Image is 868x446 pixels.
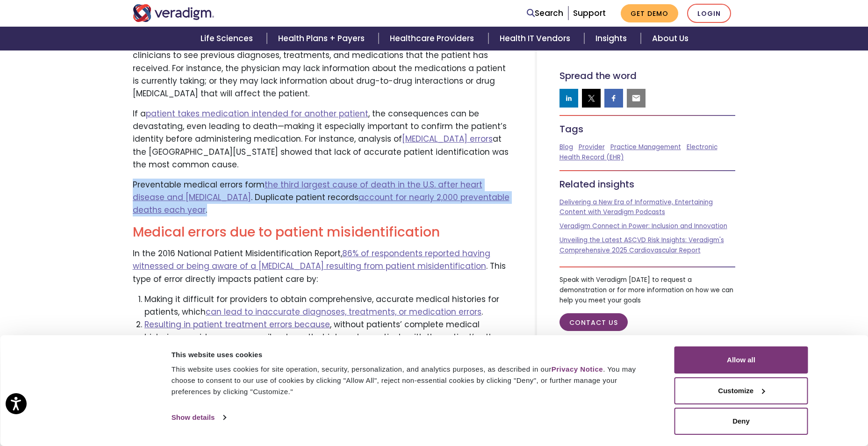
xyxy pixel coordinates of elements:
[560,179,736,190] h5: Related insights
[579,143,605,151] a: Provider
[584,27,641,50] a: Insights
[560,123,736,135] h5: Tags
[587,94,596,103] img: twitter sharing button
[560,236,724,255] a: Unveiling the Latest ASCVD Risk Insights: Veradigm's Comprehensive 2025 Cardiovascular Report
[674,377,808,404] button: Customize
[189,27,267,50] a: Life Sciences
[560,143,573,151] a: Blog
[379,27,488,50] a: Healthcare Providers
[560,70,736,81] h5: Spread the word
[146,108,368,119] a: patient takes medication intended for another patient
[133,108,512,171] p: If a , the consequences can be devastating, even leading to death—making it especially important ...
[674,346,808,374] button: Allow all
[560,222,727,230] a: Veradigm Connect in Power: Inclusion and Innovation
[172,364,653,397] div: This website uses cookies for site operation, security, personalization, and analytics purposes, ...
[133,224,512,240] h2: Medical errors due to patient misidentification
[133,179,482,203] a: the third largest cause of death in the U.S. after heart disease and [MEDICAL_DATA]
[172,410,226,424] a: Show details
[267,27,379,50] a: Health Plans + Payers
[144,293,512,318] li: Making it difficult for providers to obtain comprehensive, accurate medical histories for patient...
[488,27,584,50] a: Health IT Vendors
[206,306,481,317] a: can lead to inaccurate diagnoses, treatments, or medication errors
[674,408,808,435] button: Deny
[560,198,713,217] a: Delivering a New Era of Informative, Entertaining Content with Veradigm Podcasts
[609,94,618,103] img: facebook sharing button
[631,94,641,103] img: email sharing button
[560,275,736,305] p: Speak with Veradigm [DATE] to request a demonstration or for more information on how we can help ...
[133,36,512,100] p: This is because when seeing a patient makes it more difficult for clinicians to see previous diag...
[573,7,606,19] a: Support
[687,4,731,23] a: Login
[552,365,603,373] a: Privacy Notice
[527,7,563,20] a: Search
[641,27,700,50] a: About Us
[689,379,857,435] iframe: Drift Chat Widget
[560,313,628,331] a: Contact Us
[172,349,653,360] div: This website uses cookies
[144,318,512,369] li: , without patients’ complete medical histories, providers may prescribe drugs that interact negat...
[560,143,717,162] a: Electronic Health Record (EHR)
[133,179,512,217] p: Preventable medical errors form . Duplicate patient records .
[144,319,330,330] a: Resulting in patient treatment errors because
[402,133,493,144] a: [MEDICAL_DATA] errors
[133,4,215,22] img: Veradigm logo
[564,94,574,103] img: linkedin sharing button
[133,247,512,286] p: In the 2016 National Patient Misidentification Report, . This type of error directly impacts pati...
[610,143,681,151] a: Practice Management
[621,4,678,22] a: Get Demo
